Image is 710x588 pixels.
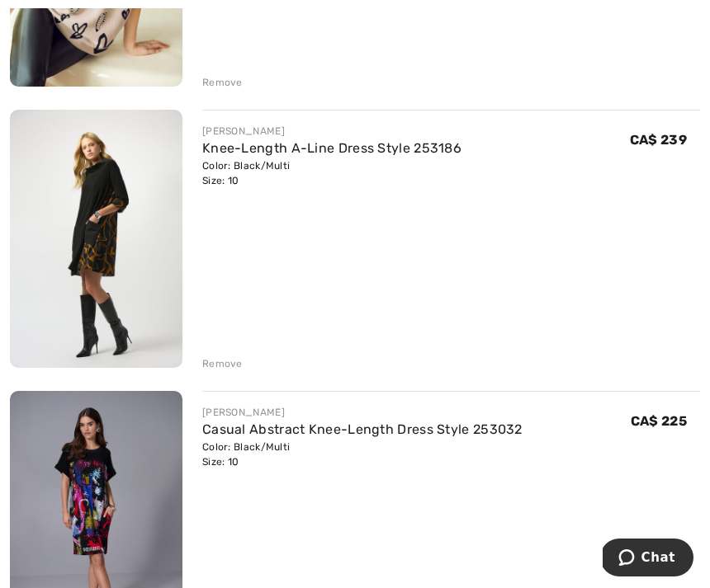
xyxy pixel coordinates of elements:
[202,140,461,156] a: Knee-Length A-Line Dress Style 253186
[631,413,687,429] span: CA$ 225
[202,421,523,437] a: Casual Abstract Knee-Length Dress Style 253032
[202,124,461,139] div: [PERSON_NAME]
[202,158,461,188] div: Color: Black/Multi Size: 10
[202,405,523,420] div: [PERSON_NAME]
[10,110,182,368] img: Knee-Length A-Line Dress Style 253186
[202,356,243,371] div: Remove
[202,75,243,90] div: Remove
[603,539,693,580] iframe: Opens a widget where you can chat to one of our agents
[202,440,523,469] div: Color: Black/Multi Size: 10
[630,132,687,148] span: CA$ 239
